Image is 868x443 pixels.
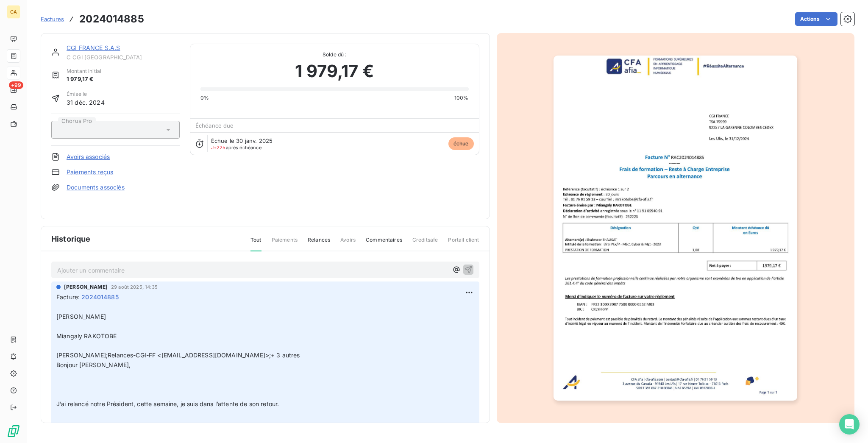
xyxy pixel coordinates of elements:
span: [PERSON_NAME] [64,283,108,291]
span: [PERSON_NAME];​Relances-CGI-FF <[EMAIL_ADDRESS][DOMAIN_NAME]>;​+ 3 autres​​​ [56,351,300,359]
span: +99 [9,81,23,89]
span: 100% [454,94,469,102]
span: 1 979,17 € [295,59,374,84]
span: Avoirs [340,236,356,251]
span: Échéance due [195,122,234,129]
span: 1 979,17 € [67,75,101,84]
div: Open Intercom Messenger [839,414,860,435]
a: CGI FRANCE S.A.S [67,44,120,51]
button: Actions [795,12,837,26]
span: 31 déc. 2024 [67,98,105,107]
span: [PERSON_NAME] [56,313,106,320]
span: Tout [250,236,262,251]
span: Portail client [448,236,479,251]
img: invoice_thumbnail [554,56,797,401]
span: 2024014885 [81,293,119,301]
a: Avoirs associés [67,153,110,161]
span: Solde dû : [200,51,469,59]
span: J+225 [211,145,226,150]
span: Commentaires [366,236,402,251]
span: Relances [308,236,330,251]
span: après échéance [211,145,262,150]
a: Documents associés [67,183,125,192]
span: Historique [51,233,91,245]
span: 29 août 2025, 14:35 [111,284,158,290]
span: Bonjour [PERSON_NAME], [56,361,131,368]
span: Miangaly RAKOTOBE​ [56,332,117,340]
span: Creditsafe [412,236,438,251]
span: Échue le 30 janv. 2025 [211,137,273,144]
img: Logo LeanPay [7,424,20,438]
span: Factures [41,16,64,22]
a: Factures [41,15,64,23]
span: Montant initial [67,67,101,75]
a: Paiements reçus [67,168,113,176]
h3: 2024014885 [79,11,144,27]
span: C CGI [GEOGRAPHIC_DATA] [67,54,180,61]
span: Paiements [272,236,298,251]
span: Facture : [56,293,80,301]
div: CA [7,5,20,19]
span: échue [448,137,474,150]
span: Émise le [67,90,105,98]
span: J’ai relancé notre Président, cette semaine, je suis dans l’attente de son retour. [56,400,279,407]
span: 0% [200,94,209,102]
